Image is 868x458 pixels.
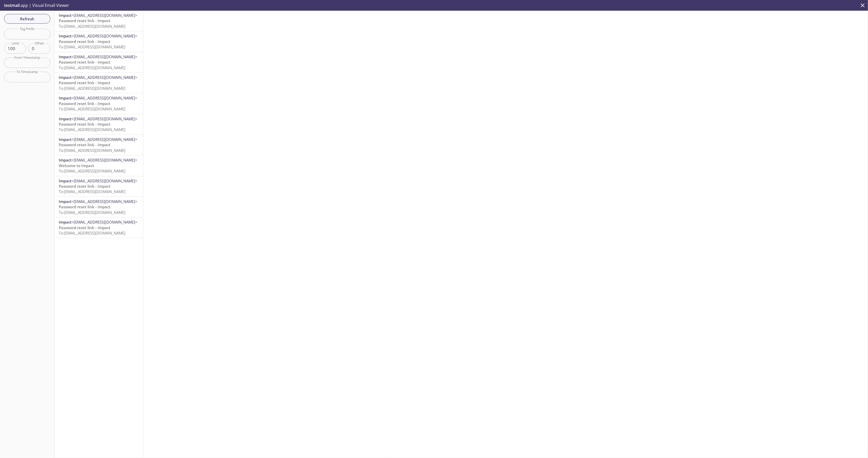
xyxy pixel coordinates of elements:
[59,225,110,230] span: Password reset link - Impact
[59,86,125,91] span: To: [EMAIL_ADDRESS][DOMAIN_NAME]
[55,73,143,93] div: Impact<[EMAIL_ADDRESS][DOMAIN_NAME]>Password reset link - ImpactTo:[EMAIL_ADDRESS][DOMAIN_NAME]
[59,95,71,100] span: Impact
[71,33,137,38] span: <[EMAIL_ADDRESS][DOMAIN_NAME]>
[71,199,137,204] span: <[EMAIL_ADDRESS][DOMAIN_NAME]>
[55,197,143,217] div: Impact<[EMAIL_ADDRESS][DOMAIN_NAME]>Password reset link - ImpactTo:[EMAIL_ADDRESS][DOMAIN_NAME]
[55,52,143,72] div: Impact<[EMAIL_ADDRESS][DOMAIN_NAME]>Password reset link - ImpactTo:[EMAIL_ADDRESS][DOMAIN_NAME]
[59,80,110,85] span: Password reset link - Impact
[71,75,137,80] span: <[EMAIL_ADDRESS][DOMAIN_NAME]>
[55,155,143,176] div: Impact<[EMAIL_ADDRESS][DOMAIN_NAME]>Welcome to ImpactTo:[EMAIL_ADDRESS][DOMAIN_NAME]
[59,168,125,173] span: To: [EMAIL_ADDRESS][DOMAIN_NAME]
[4,3,20,8] span: testmail
[59,178,71,183] span: Impact
[71,116,137,121] span: <[EMAIL_ADDRESS][DOMAIN_NAME]>
[55,11,143,238] nav: emails
[71,13,137,18] span: <[EMAIL_ADDRESS][DOMAIN_NAME]>
[59,148,125,153] span: To: [EMAIL_ADDRESS][DOMAIN_NAME]
[59,24,125,29] span: To: [EMAIL_ADDRESS][DOMAIN_NAME]
[59,204,110,209] span: Password reset link - Impact
[55,114,143,135] div: Impact<[EMAIL_ADDRESS][DOMAIN_NAME]>Password reset link - ImpactTo:[EMAIL_ADDRESS][DOMAIN_NAME]
[59,18,110,23] span: Password reset link - Impact
[55,31,143,52] div: Impact<[EMAIL_ADDRESS][DOMAIN_NAME]>Password reset link - ImpactTo:[EMAIL_ADDRESS][DOMAIN_NAME]
[59,137,71,142] span: Impact
[4,14,50,24] button: Refresh
[71,157,137,162] span: <[EMAIL_ADDRESS][DOMAIN_NAME]>
[59,39,110,44] span: Password reset link - Impact
[59,65,125,70] span: To: [EMAIL_ADDRESS][DOMAIN_NAME]
[59,101,110,106] span: Password reset link - Impact
[55,217,143,238] div: Impact<[EMAIL_ADDRESS][DOMAIN_NAME]>Password reset link - ImpactTo:[EMAIL_ADDRESS][DOMAIN_NAME]
[59,122,110,127] span: Password reset link - Impact
[59,106,125,111] span: To: [EMAIL_ADDRESS][DOMAIN_NAME]
[59,184,110,189] span: Password reset link - Impact
[71,137,137,142] span: <[EMAIL_ADDRESS][DOMAIN_NAME]>
[59,60,110,65] span: Password reset link - Impact
[71,54,137,59] span: <[EMAIL_ADDRESS][DOMAIN_NAME]>
[59,219,71,225] span: Impact
[59,44,125,49] span: To: [EMAIL_ADDRESS][DOMAIN_NAME]
[59,163,94,168] span: Welcome to Impact
[59,210,125,215] span: To: [EMAIL_ADDRESS][DOMAIN_NAME]
[59,230,125,235] span: To: [EMAIL_ADDRESS][DOMAIN_NAME]
[71,95,137,100] span: <[EMAIL_ADDRESS][DOMAIN_NAME]>
[71,219,137,225] span: <[EMAIL_ADDRESS][DOMAIN_NAME]>
[55,135,143,155] div: Impact<[EMAIL_ADDRESS][DOMAIN_NAME]>Password reset link - ImpactTo:[EMAIL_ADDRESS][DOMAIN_NAME]
[55,176,143,197] div: Impact<[EMAIL_ADDRESS][DOMAIN_NAME]>Password reset link - ImpactTo:[EMAIL_ADDRESS][DOMAIN_NAME]
[59,199,71,204] span: Impact
[59,116,71,121] span: Impact
[71,178,137,183] span: <[EMAIL_ADDRESS][DOMAIN_NAME]>
[59,75,71,80] span: Impact
[59,127,125,132] span: To: [EMAIL_ADDRESS][DOMAIN_NAME]
[59,33,71,38] span: Impact
[59,13,71,18] span: Impact
[8,16,46,22] span: Refresh
[59,142,110,147] span: Password reset link - Impact
[59,54,71,59] span: Impact
[55,11,143,31] div: Impact<[EMAIL_ADDRESS][DOMAIN_NAME]>Password reset link - ImpactTo:[EMAIL_ADDRESS][DOMAIN_NAME]
[59,157,71,162] span: Impact
[55,93,143,114] div: Impact<[EMAIL_ADDRESS][DOMAIN_NAME]>Password reset link - ImpactTo:[EMAIL_ADDRESS][DOMAIN_NAME]
[59,189,125,194] span: To: [EMAIL_ADDRESS][DOMAIN_NAME]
